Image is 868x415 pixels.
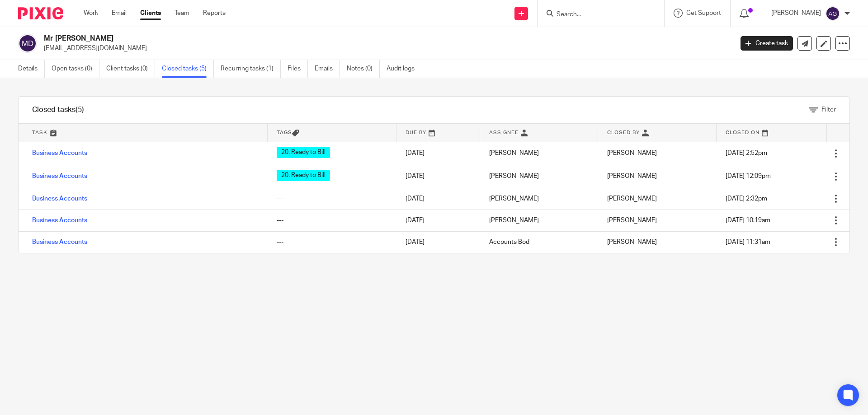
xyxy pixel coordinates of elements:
td: [PERSON_NAME] [480,188,599,210]
a: Closed tasks (5) [162,60,214,78]
p: [EMAIL_ADDRESS][DOMAIN_NAME] [44,44,727,53]
h2: Mr [PERSON_NAME] [44,34,590,43]
a: Audit logs [387,60,421,78]
img: svg%3E [18,34,37,53]
a: Team [175,9,189,18]
td: [DATE] [396,188,480,210]
span: [DATE] 12:09pm [726,173,771,179]
a: Recurring tasks (1) [221,60,281,78]
img: Pixie [18,7,63,19]
div: --- [277,194,387,203]
span: [PERSON_NAME] [607,196,657,202]
span: [PERSON_NAME] [607,150,657,156]
span: [DATE] 11:31am [726,239,770,245]
a: Create task [741,36,793,51]
a: Emails [315,60,340,78]
span: [PERSON_NAME] [607,173,657,179]
a: Reports [203,9,226,18]
span: 20. Ready to Bill [277,170,330,181]
td: [DATE] [396,165,480,188]
span: 20. Ready to Bill [277,147,330,158]
a: Business Accounts [32,217,87,224]
td: [DATE] [396,210,480,231]
span: (5) [75,106,84,113]
span: [PERSON_NAME] [607,217,657,224]
span: [DATE] 2:52pm [726,150,767,156]
td: [PERSON_NAME] [480,142,599,165]
a: Notes (0) [347,60,380,78]
a: Email [112,9,127,18]
a: Details [18,60,45,78]
input: Search [556,11,637,19]
td: [PERSON_NAME] [480,210,599,231]
a: Business Accounts [32,150,87,156]
td: Accounts Bod [480,231,599,253]
span: [DATE] 2:32pm [726,196,767,202]
a: Open tasks (0) [52,60,99,78]
a: Business Accounts [32,173,87,179]
a: Business Accounts [32,239,87,245]
a: Client tasks (0) [106,60,155,78]
a: Work [84,9,98,18]
td: [PERSON_NAME] [480,165,599,188]
td: [DATE] [396,231,480,253]
div: --- [277,238,387,247]
td: [DATE] [396,142,480,165]
span: Filter [821,107,836,113]
span: [PERSON_NAME] [607,239,657,245]
img: svg%3E [826,6,840,21]
a: Clients [140,9,161,18]
h1: Closed tasks [32,105,84,115]
span: [DATE] 10:19am [726,217,770,224]
span: Get Support [686,10,721,16]
a: Business Accounts [32,196,87,202]
p: [PERSON_NAME] [771,9,821,18]
div: --- [277,216,387,225]
a: Files [288,60,308,78]
th: Tags [268,124,396,142]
